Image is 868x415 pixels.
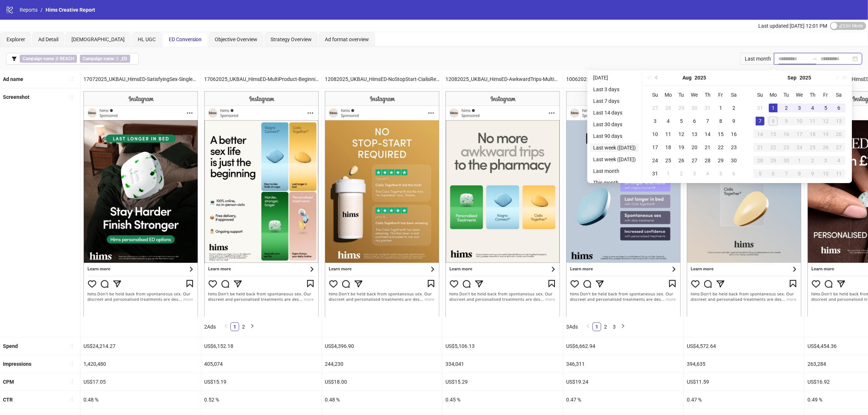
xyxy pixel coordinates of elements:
div: 0.45 % [443,391,563,408]
td: 2025-08-25 [662,154,675,167]
div: 21 [756,143,764,152]
td: 2025-10-10 [819,167,832,180]
img: Screenshot 120227063995530185 [687,91,801,316]
td: 2025-08-21 [701,141,714,154]
td: 2025-08-10 [649,128,662,141]
div: US$15.29 [443,373,563,391]
th: Th [806,88,819,101]
td: 2025-09-10 [793,115,806,128]
div: 4 [664,117,673,125]
div: 15 [716,130,725,139]
td: 2025-10-01 [793,154,806,167]
div: 8 [769,117,778,125]
div: Last month [740,53,774,65]
li: [DATE] [590,73,639,82]
span: Objective Overview [215,36,257,42]
div: 12082025_UKBAU_HimsED-NoStopStart-CialisReview_Static_CopyNovember24Compliant!_ReclaimIntimacy_Me... [322,70,442,88]
span: sort-ascending [69,361,74,366]
li: Previous Page [222,322,230,331]
td: 2025-10-11 [832,167,845,180]
div: 5 [716,169,725,178]
td: 2025-09-12 [819,115,832,128]
td: 2025-08-18 [662,141,675,154]
a: 2 [240,323,248,331]
th: Mo [767,88,780,101]
div: 27 [651,104,659,112]
div: 31 [756,104,764,112]
td: 2025-09-09 [780,115,793,128]
td: 2025-09-19 [819,128,832,141]
b: Ad name [3,76,23,82]
td: 2025-09-18 [806,128,819,141]
th: Su [754,88,767,101]
button: Choose a year [695,70,707,85]
span: 2 Ads [204,324,216,330]
div: 25 [664,156,673,165]
td: 2025-09-23 [780,141,793,154]
td: 2025-09-04 [806,101,819,115]
th: Mo [662,88,675,101]
div: US$18.00 [322,373,442,391]
div: 10 [795,117,804,125]
div: US$19.24 [563,373,684,391]
th: Tu [780,88,793,101]
div: 19 [677,143,686,152]
td: 2025-08-30 [727,154,740,167]
button: Choose a month [683,70,692,85]
div: 12082025_UKBAU_HimsED-AwkwardTrips-Multiproduct_Static_CopyNovember24Compliant!_ReclaimIntimacy_M... [443,70,563,88]
div: 3 [795,104,804,112]
a: 1 [593,323,601,331]
div: 8 [795,169,804,178]
td: 2025-09-24 [793,141,806,154]
li: Previous Page [584,322,592,331]
span: sort-ascending [69,397,74,402]
td: 2025-08-02 [727,101,740,115]
div: 2 [729,104,738,112]
td: 2025-09-02 [675,167,688,180]
span: left [224,324,228,328]
td: 2025-09-13 [832,115,845,128]
div: 28 [756,156,764,165]
td: 2025-10-04 [832,154,845,167]
div: US$6,662.94 [563,337,684,355]
li: / [40,6,43,14]
td: 2025-07-27 [649,101,662,115]
div: 0.48 % [81,391,201,408]
td: 2025-08-06 [688,115,701,128]
span: [DEMOGRAPHIC_DATA] [71,36,125,42]
li: Last 14 days [590,108,639,117]
td: 2025-08-04 [662,115,675,128]
td: 2025-07-28 [662,101,675,115]
td: 2025-09-11 [806,115,819,128]
span: sort-ascending [69,77,74,82]
div: 7 [782,169,791,178]
div: 16 [729,130,738,139]
div: 5 [756,169,764,178]
div: 30 [782,156,791,165]
div: 3 [651,117,659,125]
div: 7 [756,117,764,125]
div: 9 [782,117,791,125]
td: 2025-10-08 [793,167,806,180]
td: 2025-09-02 [780,101,793,115]
td: 2025-07-30 [688,101,701,115]
img: Screenshot 120230110637340185 [445,91,560,316]
td: 2025-10-02 [806,154,819,167]
th: Fr [819,88,832,101]
span: swap-right [812,56,818,62]
li: Last month [590,167,639,175]
div: 18 [664,143,673,152]
a: 2 [602,323,610,331]
td: 2025-10-06 [767,167,780,180]
a: 1 [231,323,239,331]
button: Campaign name ∌ REACHCampaign name ∋ _ED [6,53,139,65]
span: left [586,324,590,328]
div: 11 [664,130,673,139]
div: 14 [703,130,712,139]
span: Hims Creative Report [46,7,95,13]
td: 2025-09-20 [832,128,845,141]
li: Last week ([DATE]) [590,155,639,164]
div: US$5,106.13 [443,337,563,355]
